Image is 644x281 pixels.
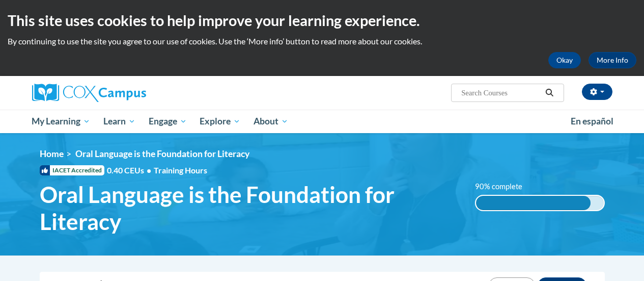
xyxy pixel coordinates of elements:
[460,87,542,99] input: Search Courses
[97,110,142,133] a: Learn
[564,111,620,132] a: En español
[254,115,288,127] span: About
[75,148,249,159] span: Oral Language is the Foundation for Literacy
[154,165,207,175] span: Training Hours
[32,84,215,102] a: Cox Campus
[142,110,193,133] a: Engage
[8,36,636,47] p: By continuing to use the site you agree to our use of cookies. Use the ‘More info’ button to read...
[40,165,104,175] span: IACET Accredited
[25,110,97,133] a: My Learning
[149,115,187,127] span: Engage
[193,110,247,133] a: Explore
[40,181,460,235] span: Oral Language is the Foundation for Literacy
[40,148,64,159] a: Home
[147,165,151,175] span: •
[107,165,154,176] span: 0.40 CEUs
[247,110,295,133] a: About
[589,52,636,68] a: More Info
[200,115,240,127] span: Explore
[32,84,146,102] img: Cox Campus
[24,110,620,133] div: Main menu
[475,181,534,192] label: 90% complete
[476,196,591,210] div: 90% complete
[32,115,90,127] span: My Learning
[542,87,557,99] button: Search
[582,84,612,100] button: Account Settings
[103,115,135,127] span: Learn
[8,10,636,31] h2: This site uses cookies to help improve your learning experience.
[571,116,613,126] span: En español
[548,52,581,68] button: Okay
